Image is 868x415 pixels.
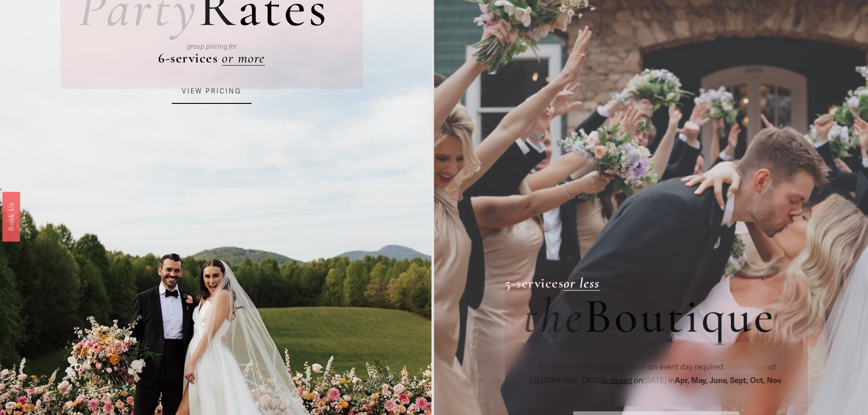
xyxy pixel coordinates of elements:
span: Boutique [584,287,776,346]
em: [DATE] [643,376,667,385]
strong: 5-services [505,275,564,292]
span: on event day required. [647,362,725,372]
em: ✽ [536,362,543,372]
strong: 3-service minimum per artist [543,362,647,372]
span: Boutique [725,362,769,372]
em: the [523,287,584,346]
a: or less [564,275,600,292]
em: the [725,362,737,372]
p: on [523,360,790,388]
em: group pricing for [187,42,236,51]
strong: Apr, May, June, Sept, Oct, Nov [675,376,781,385]
span: in [667,376,783,385]
a: VIEW PRICING [172,79,252,104]
a: Book Us [2,191,20,241]
span: is closed [602,376,632,385]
